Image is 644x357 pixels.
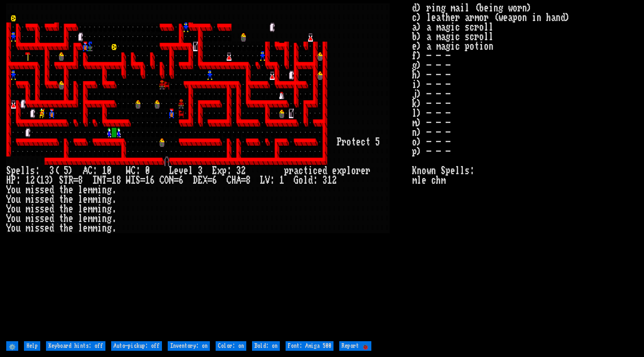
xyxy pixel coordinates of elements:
[25,195,30,204] div: m
[126,166,131,176] div: W
[64,166,69,176] div: 5
[49,176,54,185] div: )
[313,176,318,185] div: :
[6,223,11,233] div: Y
[25,223,30,233] div: m
[222,166,227,176] div: p
[174,176,179,185] div: =
[236,176,241,185] div: A
[11,166,16,176] div: p
[351,137,356,147] div: t
[6,176,11,185] div: H
[11,214,16,223] div: o
[59,185,64,195] div: t
[40,223,45,233] div: s
[241,176,246,185] div: =
[35,214,40,223] div: s
[107,166,112,176] div: 0
[107,223,112,233] div: g
[193,176,198,185] div: D
[59,214,64,223] div: t
[45,185,49,195] div: e
[49,195,54,204] div: d
[25,214,30,223] div: m
[279,176,284,185] div: 1
[203,176,207,185] div: X
[59,176,64,185] div: S
[11,204,16,214] div: o
[30,204,35,214] div: i
[168,341,210,351] input: Inventory: on
[16,185,21,195] div: u
[69,166,73,176] div: )
[198,176,203,185] div: E
[169,166,174,176] div: L
[412,3,637,339] stats: d) ring mail (being worn) c) leather armor (weapon in hand) a) a magic scroll b) a magic scroll e...
[107,214,112,223] div: g
[150,176,155,185] div: 6
[45,204,49,214] div: e
[107,204,112,214] div: g
[6,185,11,195] div: Y
[30,176,35,185] div: 2
[97,214,102,223] div: i
[351,166,356,176] div: o
[112,214,116,223] div: .
[241,166,246,176] div: 2
[318,166,322,176] div: e
[337,137,342,147] div: P
[69,185,73,195] div: e
[92,214,97,223] div: m
[64,185,69,195] div: h
[265,176,270,185] div: V
[54,166,59,176] div: (
[188,166,193,176] div: l
[35,195,40,204] div: s
[40,185,45,195] div: s
[78,176,83,185] div: 8
[35,204,40,214] div: s
[69,176,73,185] div: R
[286,341,333,351] input: Font: Amiga 500
[30,214,35,223] div: i
[88,195,92,204] div: m
[21,166,25,176] div: l
[294,166,299,176] div: a
[83,204,88,214] div: e
[64,204,69,214] div: h
[16,223,21,233] div: u
[16,195,21,204] div: u
[6,166,11,176] div: S
[11,176,16,185] div: P
[102,204,107,214] div: n
[49,223,54,233] div: d
[40,195,45,204] div: s
[6,204,11,214] div: Y
[92,223,97,233] div: m
[216,341,246,351] input: Color: on
[16,204,21,214] div: u
[30,166,35,176] div: s
[179,166,184,176] div: v
[83,223,88,233] div: e
[260,176,265,185] div: L
[69,214,73,223] div: e
[174,166,179,176] div: e
[25,185,30,195] div: m
[35,223,40,233] div: s
[270,176,275,185] div: :
[102,195,107,204] div: n
[16,166,21,176] div: e
[83,185,88,195] div: e
[16,214,21,223] div: u
[332,166,337,176] div: e
[116,176,121,185] div: 8
[49,185,54,195] div: d
[59,223,64,233] div: t
[126,176,131,185] div: W
[59,204,64,214] div: t
[78,195,83,204] div: l
[30,223,35,233] div: i
[284,166,289,176] div: p
[356,137,361,147] div: e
